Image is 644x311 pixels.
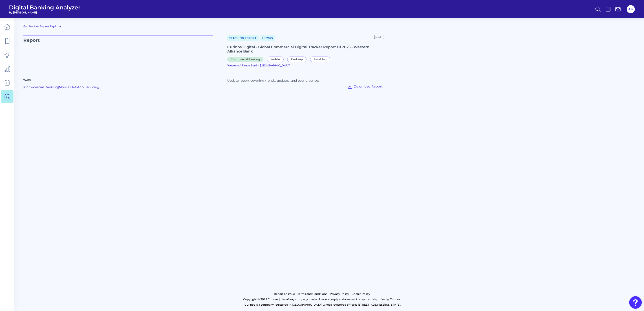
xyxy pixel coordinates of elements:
[352,291,370,297] a: Cookie Policy
[23,24,61,29] a: Back to Report Explorer
[287,57,307,62] span: Desktop
[267,57,285,61] a: Mobile
[227,57,265,61] a: Commercial Banking
[9,4,81,11] span: Digital Banking Analyzer
[58,85,59,89] span: |
[374,35,384,41] div: [DATE]
[22,297,622,302] p: Copyright © 2025 Curinos | Use of any company marks does not imply endorsement or sponsorship of ...
[227,35,259,41] a: Tracking Report
[298,291,327,297] a: Terms and Conditions
[23,35,213,67] p: Report
[260,35,275,41] a: H1 2025
[84,85,84,89] span: |
[227,79,320,83] span: Update report covering trends, updates, and best practices
[59,85,69,89] a: Mobile
[227,64,290,67] span: Western Alliance Bank - [GEOGRAPHIC_DATA]
[69,85,70,89] span: |
[227,45,384,53] div: Curinos Digital - Global Commercial Digital Tracker Report H1 2025 - Western Alliance Bank
[23,78,213,82] p: Tags
[227,57,263,62] span: Commercial Banking
[227,63,290,67] a: Western Alliance Bank - [GEOGRAPHIC_DATA]
[274,291,295,297] a: Report an issue
[627,5,635,13] button: AM
[354,84,383,88] span: Download Report
[24,85,58,89] a: Commercial Banking
[310,57,332,61] a: Servicing
[629,296,642,309] button: Open Resource Center
[9,11,81,14] span: by [PERSON_NAME]
[267,57,284,62] span: Mobile
[23,302,622,307] p: Curinos is a company registered in [GEOGRAPHIC_DATA] whose registered office is [STREET_ADDRESS][...
[330,291,349,297] a: Privacy Policy
[346,83,384,90] button: Download Report
[287,57,308,61] a: Desktop
[310,57,330,62] span: Servicing
[84,85,99,89] a: Servicing
[70,85,84,89] a: Desktop
[23,85,24,89] span: |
